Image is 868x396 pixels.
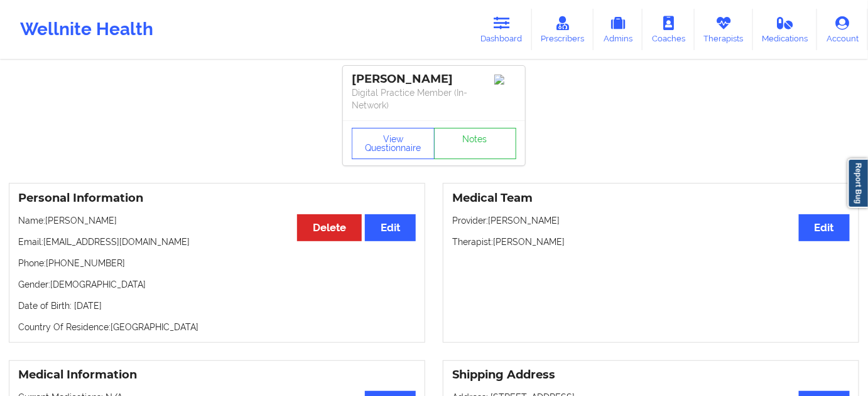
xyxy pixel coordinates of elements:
p: Gender: [DEMOGRAPHIC_DATA] [18,278,416,291]
p: Email: [EMAIL_ADDRESS][DOMAIN_NAME] [18,236,416,248]
h3: Medical Information [18,368,416,382]
p: Name: [PERSON_NAME] [18,214,416,227]
p: Phone: [PHONE_NUMBER] [18,257,416,269]
img: Image%2Fplaceholer-image.png [494,75,516,85]
a: Therapists [695,9,753,50]
a: Coaches [643,9,695,50]
a: Dashboard [472,9,532,50]
p: Date of Birth: [DATE] [18,300,416,312]
div: [PERSON_NAME] [352,72,516,86]
button: Edit [799,214,850,241]
h3: Medical Team [452,191,850,206]
a: Prescribers [532,9,594,50]
button: Edit [365,214,416,241]
button: View Questionnaire [352,128,435,159]
a: Account [817,9,868,50]
a: Admins [594,9,643,50]
button: Delete [297,214,362,241]
p: Therapist: [PERSON_NAME] [452,236,850,248]
a: Report Bug [848,159,868,208]
h3: Personal Information [18,191,416,206]
p: Country Of Residence: [GEOGRAPHIC_DATA] [18,321,416,333]
a: Notes [434,128,517,159]
p: Provider: [PERSON_NAME] [452,214,850,227]
a: Medications [753,9,818,50]
p: Digital Practice Member (In-Network) [352,86,516,112]
h3: Shipping Address [452,368,850,382]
